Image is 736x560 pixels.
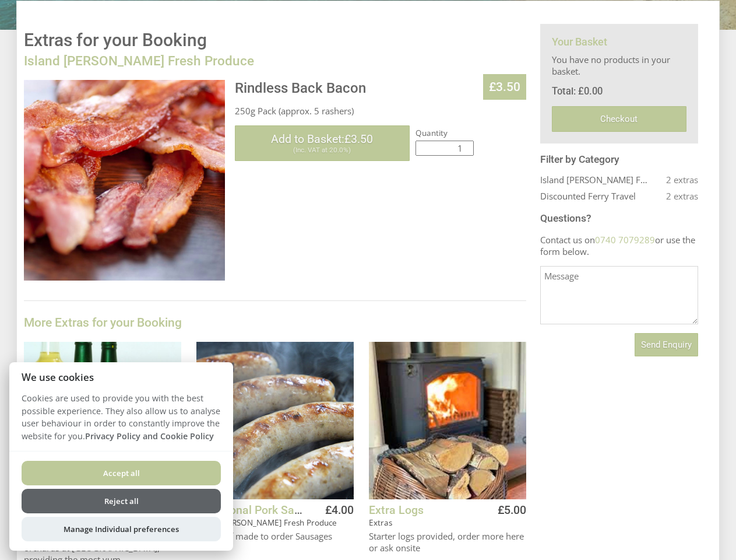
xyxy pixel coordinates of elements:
[344,132,373,146] span: £3.50
[235,105,526,117] p: 250g Pack (approx. 5 rashers)
[22,489,221,513] button: Reject all
[196,517,337,528] a: Island [PERSON_NAME] Fresh Produce
[22,517,221,541] button: Manage Individual preferences
[9,372,233,383] h2: We use cookies
[415,128,526,138] label: Quantity
[325,503,354,517] h4: £4.00
[369,517,392,528] a: Extras
[24,53,254,68] a: Island [PERSON_NAME] Fresh Produce
[196,342,354,499] img: Traditional Pork Sausages
[540,153,698,165] h3: Filter by Category
[235,80,526,96] h1: Rindless Back Bacon
[369,342,526,499] img: Extra Logs
[651,190,698,202] p: 2 extras
[540,174,651,185] a: Island [PERSON_NAME] Fresh Produce
[552,54,686,77] p: You have no products in your basket.
[85,430,214,442] a: Privacy Policy and Cookie Policy
[651,174,698,185] p: 2 extras
[552,86,686,97] h4: Total: £0.00
[540,212,698,224] h3: Questions?
[24,316,182,330] a: More Extras for your Booking
[293,146,351,154] span: (Inc. VAT at 20.0%)
[22,461,221,485] button: Accept all
[483,74,526,100] h2: £3.50
[369,503,424,517] a: Extra Logs
[641,339,692,350] span: Send Enquiry
[552,106,686,132] a: Checkout
[271,132,373,146] span: Add to Basket:
[540,190,651,202] a: Discounted Ferry Travel
[540,234,698,257] p: Contact us on or use the form below.
[24,342,181,499] img: Local Honey 227g
[595,234,655,246] a: 0740 7079289
[552,36,607,48] a: Your Basket
[9,392,233,451] p: Cookies are used to provide you with the best possible experience. They also allow us to analyse ...
[498,503,526,517] h4: £5.00
[24,80,225,281] img: Rindless Back Bacon
[24,30,207,50] a: Extras for your Booking
[235,125,410,161] button: Add to Basket:£3.50 (Inc. VAT at 20.0%)
[196,503,331,517] a: Traditional Pork Sausages
[635,333,698,356] button: Send Enquiry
